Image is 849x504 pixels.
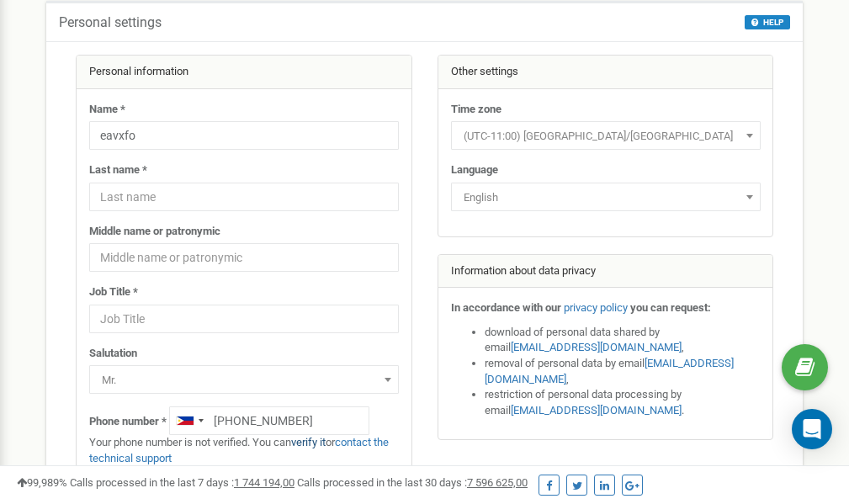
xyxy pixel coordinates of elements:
[169,406,369,435] input: +1-800-555-55-55
[630,301,711,314] strong: you can request:
[89,414,167,430] label: Phone number *
[485,387,761,418] li: restriction of personal data processing by email .
[234,476,294,489] u: 1 744 194,00
[89,183,399,211] input: Last name
[745,15,790,29] button: HELP
[297,476,528,489] span: Calls processed in the last 30 days :
[89,162,147,178] label: Last name *
[89,224,220,240] label: Middle name or patronymic
[59,15,162,30] h5: Personal settings
[89,436,389,464] a: contact the technical support
[95,369,393,392] span: Mr.
[451,102,501,118] label: Time zone
[792,409,832,449] div: Open Intercom Messenger
[467,476,528,489] u: 7 596 625,00
[77,56,411,89] div: Personal information
[564,301,628,314] a: privacy policy
[89,305,399,333] input: Job Title
[291,436,326,448] a: verify it
[89,243,399,272] input: Middle name or patronymic
[70,476,294,489] span: Calls processed in the last 7 days :
[451,301,561,314] strong: In accordance with our
[451,121,761,150] span: (UTC-11:00) Pacific/Midway
[170,407,209,434] div: Telephone country code
[438,255,773,289] div: Information about data privacy
[438,56,773,89] div: Other settings
[511,341,682,353] a: [EMAIL_ADDRESS][DOMAIN_NAME]
[89,102,125,118] label: Name *
[485,325,761,356] li: download of personal data shared by email ,
[89,365,399,394] span: Mr.
[451,162,498,178] label: Language
[511,404,682,416] a: [EMAIL_ADDRESS][DOMAIN_NAME]
[451,183,761,211] span: English
[89,284,138,300] label: Job Title *
[457,125,755,148] span: (UTC-11:00) Pacific/Midway
[89,346,137,362] label: Salutation
[89,435,399,466] p: Your phone number is not verified. You can or
[17,476,67,489] span: 99,989%
[457,186,755,210] span: English
[485,357,734,385] a: [EMAIL_ADDRESS][DOMAIN_NAME]
[89,121,399,150] input: Name
[485,356,761,387] li: removal of personal data by email ,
